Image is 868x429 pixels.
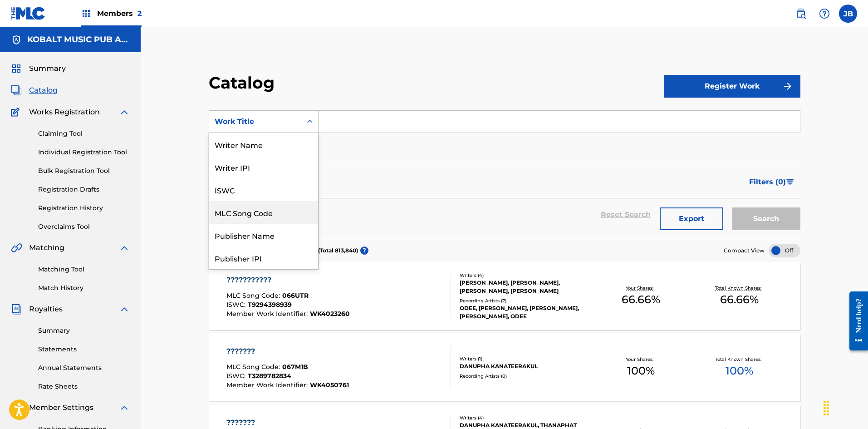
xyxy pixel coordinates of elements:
[786,179,794,185] img: filter
[792,5,810,23] a: Public Search
[715,285,764,291] p: Total Known Shares:
[29,402,93,413] span: Member Settings
[119,304,130,315] img: expand
[209,333,800,401] a: ???????MLC Song Code:067M1BISWC:T3289782834Member Work Identifier:WK4050761Writers (1)DANUPHA KAN...
[843,285,868,358] iframe: Resource Center
[819,8,830,19] img: help
[38,382,130,391] a: Rate Sheets
[248,301,292,309] span: T9294398939
[310,381,349,389] span: WK4050761
[29,107,100,118] span: Works Registration
[209,156,318,178] div: Writer IPI
[38,265,130,274] a: Matching Tool
[823,385,868,429] iframe: Chat Widget
[622,291,660,308] span: 66.66 %
[38,222,130,232] a: Overclaims Tool
[627,363,655,379] span: 100 %
[38,363,130,373] a: Annual Statements
[29,85,58,96] span: Catalog
[119,242,130,253] img: expand
[38,166,130,176] a: Bulk Registration Tool
[209,178,318,201] div: ISWC
[720,291,759,308] span: 66.66 %
[248,372,291,380] span: T3289782834
[460,279,592,295] div: [PERSON_NAME], [PERSON_NAME], [PERSON_NAME], [PERSON_NAME]
[11,7,46,20] img: MLC Logo
[11,35,22,45] img: Accounts
[11,107,23,118] img: Works Registration
[29,304,63,315] span: Royalties
[795,8,806,19] img: search
[782,81,793,92] img: f7272a7cc735f4ea7f67.svg
[215,116,296,127] div: Work Title
[715,356,764,363] p: Total Known Shares:
[664,75,800,98] button: Register Work
[119,402,130,413] img: expand
[209,224,318,247] div: Publisher Name
[209,201,318,224] div: MLC Song Code
[11,63,22,74] img: Summary
[209,110,800,239] form: Search Form
[282,291,309,300] span: 066UTR
[460,362,592,370] div: DANUPHA KANATEERAKUL
[749,177,786,187] span: Filters ( 0 )
[38,148,130,157] a: Individual Registration Tool
[27,35,130,45] h5: KOBALT MUSIC PUB AMERICA INC
[38,203,130,213] a: Registration History
[38,326,130,335] a: Summary
[226,275,350,286] div: ???????????
[460,355,592,362] div: Writers ( 1 )
[29,242,64,253] span: Matching
[11,85,22,96] img: Catalog
[11,63,66,74] a: SummarySummary
[209,73,279,93] h2: Catalog
[226,381,310,389] span: Member Work Identifier :
[744,171,800,193] button: Filters (0)
[839,5,857,23] div: User Menu
[282,363,308,371] span: 067M1B
[97,8,142,19] span: Members
[460,373,592,380] div: Recording Artists ( 0 )
[11,242,22,253] img: Matching
[209,247,318,269] div: Publisher IPI
[226,310,310,318] span: Member Work Identifier :
[11,85,58,96] a: CatalogCatalog
[726,363,753,379] span: 100 %
[460,304,592,321] div: ODEE, [PERSON_NAME], [PERSON_NAME], [PERSON_NAME], ODEE
[11,402,22,413] img: Member Settings
[724,247,765,255] span: Compact View
[310,310,350,318] span: WK4023260
[38,129,130,138] a: Claiming Tool
[226,346,349,357] div: ???????
[626,356,656,363] p: Your Shares:
[815,5,834,23] div: Help
[819,394,834,422] div: Drag
[460,297,592,304] div: Recording Artists ( 7 )
[226,372,248,380] span: ISWC :
[660,207,723,230] button: Export
[226,291,282,300] span: MLC Song Code :
[460,414,592,421] div: Writers ( 4 )
[626,285,656,291] p: Your Shares:
[11,304,22,315] img: Royalties
[29,63,66,74] span: Summary
[119,107,130,118] img: expand
[226,417,350,428] div: ???????
[360,247,368,255] span: ?
[209,133,318,156] div: Writer Name
[209,262,800,330] a: ???????????MLC Song Code:066UTRISWC:T9294398939Member Work Identifier:WK4023260Writers (4)[PERSON...
[226,301,248,309] span: ISWC :
[460,272,592,279] div: Writers ( 4 )
[38,345,130,354] a: Statements
[226,363,282,371] span: MLC Song Code :
[81,8,92,19] img: Top Rightsholders
[38,283,130,293] a: Match History
[38,185,130,194] a: Registration Drafts
[137,9,142,18] span: 2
